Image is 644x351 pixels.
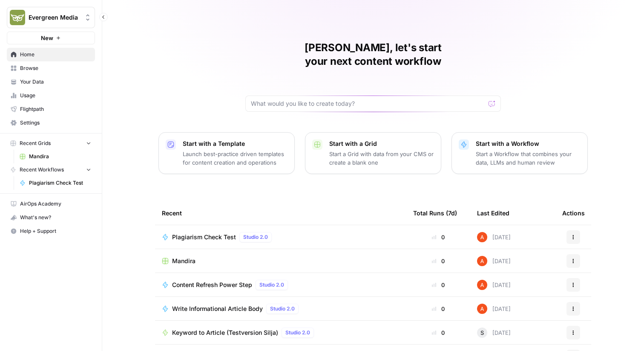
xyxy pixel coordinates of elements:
span: Recent Grids [20,139,51,147]
a: Mandira [162,257,400,265]
p: Start with a Workflow [476,139,581,148]
div: Last Edited [477,201,509,225]
div: 0 [413,305,463,313]
span: Keyword to Article (Testversion Silja) [172,328,278,337]
div: 0 [413,281,463,289]
span: Studio 2.0 [270,305,295,313]
div: [DATE] [477,232,511,242]
div: 0 [413,328,463,337]
span: Studio 2.0 [259,281,284,289]
div: What's new? [7,211,95,224]
button: New [7,32,95,44]
p: Launch best-practice driven templates for content creation and operations [183,150,287,167]
h1: [PERSON_NAME], let's start your next content workflow [245,41,501,68]
button: Start with a GridStart a Grid with data from your CMS or create a blank one [305,132,441,174]
p: Start with a Grid [329,139,434,148]
button: Workspace: Evergreen Media [7,7,95,28]
span: Mandira [29,153,91,160]
span: Content Refresh Power Step [172,281,252,289]
div: 0 [413,233,463,241]
p: Start a Grid with data from your CMS or create a blank one [329,150,434,167]
span: Usage [20,92,91,99]
div: Total Runs (7d) [413,201,457,225]
button: What's new? [7,211,95,224]
span: Settings [20,119,91,127]
span: Home [20,51,91,58]
a: Usage [7,89,95,102]
a: Plagiarism Check Test [16,176,95,190]
span: Your Data [20,78,91,86]
img: cje7zb9ux0f2nqyv5qqgv3u0jxek [477,280,487,290]
button: Recent Workflows [7,163,95,176]
span: Write Informational Article Body [172,305,263,313]
button: Help + Support [7,224,95,238]
span: Plagiarism Check Test [29,179,91,187]
div: [DATE] [477,328,511,338]
a: Flightpath [7,102,95,116]
button: Start with a TemplateLaunch best-practice driven templates for content creation and operations [158,132,295,174]
a: Home [7,48,95,61]
button: Start with a WorkflowStart a Workflow that combines your data, LLMs and human review [451,132,588,174]
span: Plagiarism Check Test [172,233,236,241]
span: Mandira [172,257,195,265]
div: [DATE] [477,256,511,266]
span: Evergreen Media [29,13,80,22]
div: Actions [562,201,585,225]
span: Flightpath [20,105,91,113]
button: Recent Grids [7,137,95,150]
a: Browse [7,61,95,75]
img: cje7zb9ux0f2nqyv5qqgv3u0jxek [477,232,487,242]
p: Start with a Template [183,139,287,148]
span: Studio 2.0 [243,233,268,241]
span: Studio 2.0 [285,329,310,336]
img: cje7zb9ux0f2nqyv5qqgv3u0jxek [477,256,487,266]
span: S [480,328,484,337]
a: Content Refresh Power StepStudio 2.0 [162,280,400,290]
span: New [41,34,53,42]
a: Keyword to Article (Testversion Silja)Studio 2.0 [162,328,400,338]
a: Your Data [7,75,95,89]
div: [DATE] [477,280,511,290]
span: Help + Support [20,227,91,235]
a: Write Informational Article BodyStudio 2.0 [162,304,400,314]
span: AirOps Academy [20,200,91,208]
input: What would you like to create today? [251,99,485,108]
div: Recent [162,201,400,225]
a: AirOps Academy [7,197,95,211]
p: Start a Workflow that combines your data, LLMs and human review [476,150,581,167]
img: cje7zb9ux0f2nqyv5qqgv3u0jxek [477,304,487,314]
div: [DATE] [477,304,511,314]
span: Browse [20,64,91,72]
a: Mandira [16,150,95,163]
span: Recent Workflows [20,166,64,174]
a: Plagiarism Check TestStudio 2.0 [162,232,400,242]
a: Settings [7,116,95,130]
div: 0 [413,257,463,265]
img: Evergreen Media Logo [10,10,25,25]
